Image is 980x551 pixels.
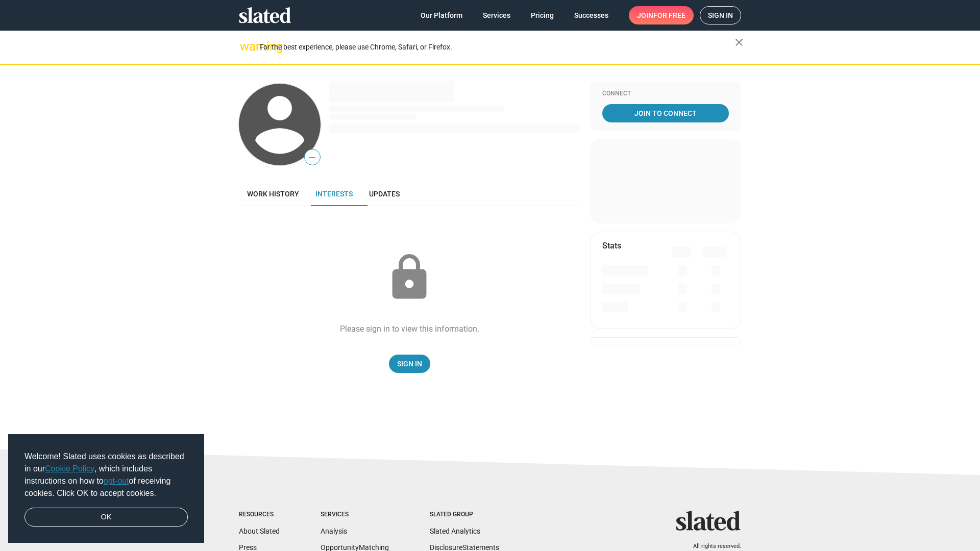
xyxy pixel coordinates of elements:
a: opt-out [104,477,129,485]
a: Services [475,6,519,24]
div: Connect [602,90,729,98]
a: Analysis [321,527,347,535]
span: — [305,151,320,164]
a: Sign In [389,355,430,373]
a: Successes [566,6,617,24]
a: Work history [239,182,307,206]
span: Our Platform [421,6,462,24]
span: Successes [574,6,608,24]
mat-icon: warning [240,40,252,53]
div: Slated Group [430,511,499,519]
div: For the best experience, please use Chrome, Safari, or Firefox. [259,40,735,54]
a: Pricing [523,6,562,24]
div: Please sign in to view this information. [340,323,479,334]
a: Join To Connect [602,104,729,122]
a: Interests [307,182,361,206]
a: dismiss cookie message [24,508,188,527]
span: Join [637,6,685,24]
span: Sign in [708,7,733,24]
span: Welcome! Slated uses cookies as described in our , which includes instructions on how to of recei... [24,450,188,499]
a: Our Platform [412,6,471,24]
mat-icon: close [733,36,745,48]
a: About Slated [239,527,280,535]
span: Pricing [531,6,554,24]
div: cookieconsent [8,434,204,543]
a: Sign in [700,6,741,24]
mat-card-title: Stats [602,240,621,251]
a: Slated Analytics [430,527,480,535]
span: Interests [315,190,353,198]
div: Resources [239,511,280,519]
mat-icon: lock [384,252,435,303]
a: Cookie Policy [45,464,94,473]
span: Work history [247,190,299,198]
span: Sign In [397,355,422,373]
span: Join To Connect [604,104,727,122]
span: for free [653,6,685,24]
span: Services [483,6,510,24]
div: Services [321,511,389,519]
a: Joinfor free [629,6,694,24]
a: Updates [361,182,408,206]
span: Updates [369,190,400,198]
